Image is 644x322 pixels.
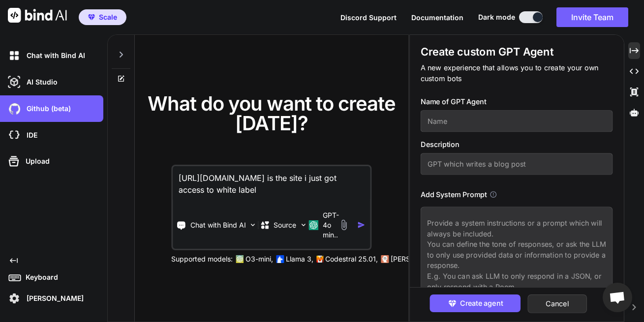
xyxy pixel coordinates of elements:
[23,130,37,140] p: IDE
[249,221,257,229] img: Pick Tools
[276,255,284,263] img: Llama2
[316,256,323,263] img: Mistral-AI
[381,255,389,263] img: claude
[323,210,339,240] p: GPT-4o min..
[23,51,85,60] p: Chat with Bind AI
[6,100,23,117] img: githubDark
[173,166,370,203] textarea: [URL][DOMAIN_NAME] is the site i just got access to white label
[286,254,313,264] p: Llama 3,
[23,77,58,87] p: AI Studio
[171,254,233,264] p: Supported models:
[391,254,486,264] p: [PERSON_NAME] 3.7 Sonnet,
[6,47,23,64] img: darkChat
[190,220,246,230] p: Chat with Bind AI
[460,298,503,309] span: Create agent
[22,272,58,282] p: Keyboard
[23,104,71,114] p: Github (beta)
[411,13,463,22] span: Documentation
[421,45,613,59] h1: Create custom GPT Agent
[338,219,349,231] img: attachment
[299,221,307,229] img: Pick Models
[245,254,273,264] p: O3-mini,
[309,220,319,230] img: GPT-4o mini
[6,290,23,307] img: settings
[99,12,117,22] span: Scale
[6,127,23,144] img: cloudideIcon
[6,74,23,90] img: darkAi-studio
[528,294,587,313] button: Cancel
[421,62,613,84] p: A new experience that allows you to create your own custom bots
[79,9,126,25] button: premiumScale
[325,254,378,264] p: Codestral 25.01,
[421,153,613,175] input: GPT which writes a blog post
[421,189,487,200] h3: Add System Prompt
[22,156,50,166] p: Upload
[88,14,95,20] img: premium
[274,220,296,230] p: Source
[340,12,397,23] button: Discord Support
[357,221,365,229] img: icon
[421,139,613,150] h3: Description
[421,110,613,132] input: Name
[340,13,397,22] span: Discord Support
[430,294,521,312] button: Create agent
[421,96,613,107] h3: Name of GPT Agent
[411,12,463,23] button: Documentation
[556,7,628,27] button: Invite Team
[8,8,67,23] img: Bind AI
[236,255,244,263] img: GPT-4
[478,12,515,22] span: Dark mode
[148,91,396,135] span: What do you want to create [DATE]?
[603,283,632,312] div: Open chat
[23,293,84,303] p: [PERSON_NAME]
